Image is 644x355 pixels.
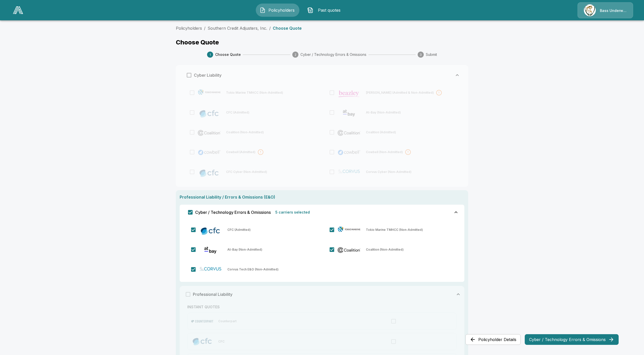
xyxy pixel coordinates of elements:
[600,8,627,13] p: Bass Underwriters
[197,168,221,178] img: CFC Cyber (Non-Admitted)
[180,194,464,201] h6: Professional Liability / Errors & Omissions (E&O)
[337,226,361,232] img: Tokio Marine TMHCC (Non-Admitted)
[337,246,361,254] img: Coalition (Non-Admitted)
[323,221,459,238] div: Tokio Marine TMHCC (Non-Admitted)Tokio Marine TMHCC (Non-Admitted)
[323,143,461,161] div: Cowbell (Non-Admitted)Cowbell (Non-Admitted)
[226,131,264,134] p: Coalition (Non-Admitted)
[183,84,321,101] div: Tokio Marine TMHCC (Non-Admitted)Tokio Marine TMHCC (Non-Admitted)
[366,111,401,114] p: At-Bay (Non-Admitted)
[337,129,361,137] img: Coalition (Admitted)
[366,91,434,94] p: [PERSON_NAME] (Admitted & Non-Admitted)
[260,7,266,13] img: Policyholders Icon
[176,39,468,45] p: Choose Quote
[366,228,423,231] p: Tokio Marine TMHCC (Non-Admitted)
[185,261,321,278] div: Corvus Tech E&O (Non-Admitted)Corvus Tech E&O (Non-Admitted)
[323,124,461,141] div: Coalition (Admitted)Coalition (Admitted)
[337,149,361,156] img: Cowbell (Non-Admitted)
[183,143,321,161] div: Cowbell (Admitted)Cowbell (Admitted)
[210,53,211,57] text: 1
[256,4,299,17] button: Policyholders IconPolicyholders
[420,53,422,57] text: 3
[226,151,256,154] p: Cowbell (Admitted)
[13,6,23,14] img: AA Logo
[337,109,361,117] img: At-Bay (Non-Admitted)
[323,241,459,258] div: Coalition (Non-Admitted)Coalition (Non-Admitted)
[181,206,463,219] div: Cyber / Technology Errors & Omissions5 carriers selected
[226,91,283,94] p: Tokio Marine TMHCC (Non-Admitted)
[226,170,267,173] p: CFC Cyber (Non-Admitted)
[366,131,396,134] p: Coalition (Admitted)
[465,334,521,345] button: Policyholder Details
[176,25,468,31] nav: breadcrumb
[195,210,271,214] span: Cyber / Technology Errors & Omissions
[199,226,222,236] img: CFC (Admitted)
[307,7,313,13] img: Past quotes Icon
[366,151,403,154] p: Cowbell (Non-Admitted)
[525,334,619,345] button: Cyber / Technology Errors & Omissions
[269,25,271,31] li: /
[323,84,461,101] div: Beazley (Admitted & Non-Admitted)[PERSON_NAME] (Admitted & Non-Admitted)
[426,52,437,57] span: Submit
[366,170,412,173] p: Corvus Cyber (Non-Admitted)
[227,228,251,231] p: CFC (Admitted)
[183,163,321,181] div: CFC Cyber (Non-Admitted)CFC Cyber (Non-Admitted)
[204,25,206,31] li: /
[197,129,221,137] img: Coalition (Non-Admitted)
[294,53,296,57] text: 2
[199,246,222,254] img: At-Bay (Non-Admitted)
[273,210,312,215] p: 5 carriers selected
[227,248,262,251] p: At-Bay (Non-Admitted)
[183,104,321,121] div: CFC (Admitted)CFC (Admitted)
[227,268,279,271] p: Corvus Tech E&O (Non-Admitted)
[197,149,221,156] img: Cowbell (Admitted)
[337,89,361,98] img: Beazley (Admitted & Non-Admitted)
[197,89,221,95] img: Tokio Marine TMHCC (Non-Admitted)
[337,168,361,174] img: Corvus Cyber (Non-Admitted)
[197,109,221,118] img: CFC (Admitted)
[183,124,321,141] div: Coalition (Non-Admitted)Coalition (Non-Admitted)
[176,26,202,31] a: Policyholders
[185,221,321,238] div: CFC (Admitted)CFC (Admitted)
[226,111,249,114] p: CFC (Admitted)
[300,52,366,57] span: Cyber / Technology Errors & Omissions
[273,26,302,30] p: Choose Quote
[215,52,241,57] span: Choose Quote
[578,2,633,18] a: Agency IconBass Underwriters
[366,248,404,251] p: Coalition (Non-Admitted)
[303,4,347,17] button: Past quotes IconPast quotes
[323,104,461,121] div: At-Bay (Non-Admitted)At-Bay (Non-Admitted)
[185,241,321,258] div: At-Bay (Non-Admitted)At-Bay (Non-Admitted)
[315,7,343,13] span: Past quotes
[323,163,461,181] div: Corvus Cyber (Non-Admitted)Corvus Cyber (Non-Admitted)
[199,266,222,271] img: Corvus Tech E&O (Non-Admitted)
[584,4,596,16] img: Agency Icon
[208,26,267,31] a: Southern Credit Adjusters, Inc.
[268,7,296,13] span: Policyholders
